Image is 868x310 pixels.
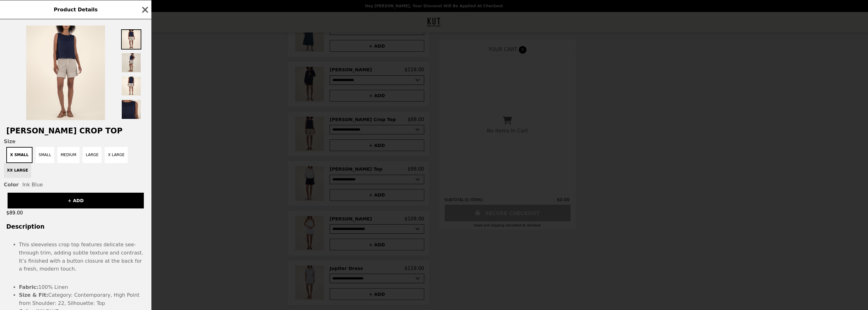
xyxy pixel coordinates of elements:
button: SMALL [36,147,55,163]
button: X LARGE [105,147,127,163]
strong: Fabric: [19,284,38,290]
li: This sleeveless crop top features delicate see-through trim, adding subtle texture and contrast. ... [19,241,145,273]
img: Thumbnail 4 [121,99,141,120]
button: LARGE [83,147,102,163]
strong: Size & Fit: [19,292,48,298]
button: + ADD [8,193,144,208]
div: Ink Blue [4,182,148,188]
li: Category: Contemporary, High Point from Shoulder: 22, Silhouette: Top [19,291,145,307]
li: 100% Linen [19,283,145,291]
img: Thumbnail 2 [121,53,141,73]
span: Product Details [54,7,97,13]
button: X SMALL [6,147,32,163]
span: Color [4,182,19,188]
img: Thumbnail 1 [121,29,141,50]
span: Size [4,138,148,144]
button: MEDIUM [57,147,79,163]
img: Thumbnail 3 [121,76,141,96]
img: X SMALL / Ink Blue [26,26,105,120]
